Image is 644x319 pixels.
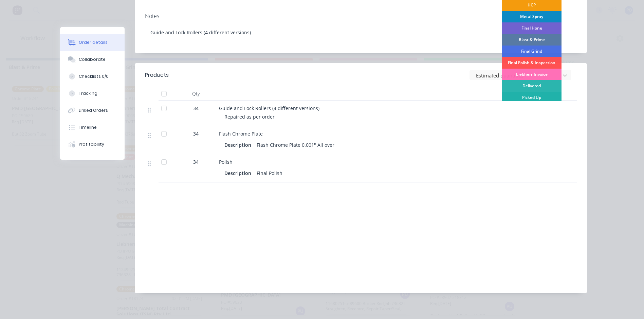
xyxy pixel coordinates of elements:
[502,92,562,103] div: Picked Up
[145,13,577,19] div: Notes
[60,85,125,102] button: Tracking
[193,130,199,137] span: 34
[60,51,125,68] button: Collaborate
[79,90,97,96] div: Tracking
[219,130,263,137] span: Flash Chrome Plate
[60,136,125,153] button: Profitability
[219,105,319,111] span: Guide and Lock Rollers (4 different versions)
[502,34,562,46] div: Blast & Prime
[502,80,562,92] div: Delivered
[502,22,562,34] div: Final Hone
[79,73,109,79] div: Checklists 0/0
[145,71,169,79] div: Products
[60,68,125,85] button: Checklists 0/0
[502,11,562,22] div: Metal Spray
[502,46,562,57] div: Final Grind
[79,141,104,147] div: Profitability
[254,168,285,178] div: Final Polish
[219,159,233,165] span: Polish
[60,102,125,119] button: Linked Orders
[60,119,125,136] button: Timeline
[145,22,577,43] div: Guide and Lock Rollers (4 different versions)
[193,105,199,112] span: 34
[224,140,254,150] div: Description
[79,124,97,130] div: Timeline
[79,39,108,46] div: Order details
[176,87,216,101] div: Qty
[224,168,254,178] div: Description
[193,158,199,165] span: 34
[224,113,275,120] span: Repaired as per order
[60,34,125,51] button: Order details
[502,69,562,80] div: Liebherr Invoice
[79,107,108,113] div: Linked Orders
[254,140,337,150] div: Flash Chrome Plate 0.001" All over
[79,56,106,63] div: Collaborate
[502,57,562,69] div: Final Polish & Inspection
